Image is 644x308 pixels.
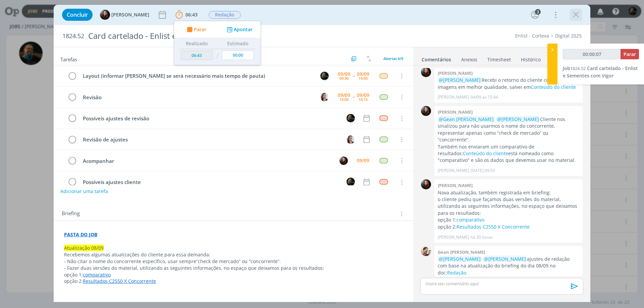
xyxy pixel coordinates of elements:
[447,269,466,276] a: Redação
[179,38,215,49] th: Realizado
[64,271,403,278] p: opção 1:
[346,135,355,144] img: C
[438,70,473,76] b: [PERSON_NAME]
[339,76,348,80] div: 09:30
[80,178,340,186] div: Possíveis ajustes cliente
[438,77,579,90] p: Recebi o retorno do cliente com as imagens em melhor qualidade, salvei em
[220,38,256,49] th: Estimado
[438,217,579,223] p: opção 1:
[320,72,329,80] img: M
[438,196,579,217] p: o cliente pediu que façamos duas versões do material, utilizando as seguintes informações, no esp...
[439,77,481,83] span: @[PERSON_NAME]
[521,53,541,63] a: Histórico
[64,265,403,271] p: - Fazer duas versões do material, utilizando as seguintes informações, no espaço que deixamos par...
[80,114,340,123] div: Possíveis ajustes de revisão
[438,182,473,188] b: [PERSON_NAME]
[86,28,363,44] div: Card cartelado - Enlist e Sementes com Vigor
[421,106,431,116] img: E
[497,116,539,122] span: @[PERSON_NAME]
[346,178,355,186] img: M
[367,56,371,62] img: arrow-down-up.svg
[64,251,403,258] p: Recebemos algumas atualizações do cliente para essa demanda:
[196,258,281,264] span: “check de mercado” ou “concorrente”.
[421,53,451,63] a: Comentários
[185,26,206,33] button: Parar
[80,72,314,80] div: Layout (informar [PERSON_NAME] se será necessário mais tempo de pauta)
[357,72,369,76] div: 09/09
[100,10,149,20] button: E[PERSON_NAME]
[438,224,579,230] p: opção 2:
[80,135,340,144] div: Revisão de ajustes
[345,134,356,144] button: C
[346,114,355,122] img: M
[174,9,199,20] button: 06:43
[471,94,498,100] span: 04/09 às 15:44
[535,9,541,15] div: 3
[438,94,469,100] p: [PERSON_NAME]
[64,231,97,238] strong: PASTA DO JOB
[555,33,582,39] a: Digital 2025
[62,9,93,21] button: Concluir
[185,11,198,18] span: 06:43
[461,56,477,63] div: Anexos
[438,234,469,240] p: [PERSON_NAME]
[438,256,579,276] p: ajustes de redação com base na atualização do briefing do dia 08/09 no doc:
[438,116,579,143] p: Cliente nos sinalizou para não usarmos o nome do concorrente, representar apenas como “check de m...
[338,156,348,166] button: E
[383,56,403,61] span: Abertas 6/9
[80,93,314,102] div: Revisão
[54,5,590,302] div: dialog
[563,65,638,79] span: Card cartelado - Enlist e Sementes com Vigor
[215,49,220,63] td: /
[457,224,530,230] a: Resultados C2550 X Concorrente
[471,234,493,240] span: há 20 horas
[457,217,484,223] a: comparativo
[83,271,111,278] a: comparativo
[225,26,253,33] button: Apontar
[100,10,110,20] img: E
[570,65,586,71] span: 1824.52
[353,73,355,78] span: --
[563,65,638,79] a: Job1824.52Card cartelado - Enlist e Sementes com Vigor
[194,27,206,32] span: Parar
[64,258,403,265] p: - Não citar o nome do concorrente específico, usar sempre
[62,209,80,218] span: Briefing
[421,179,431,189] img: E
[62,33,84,40] span: 1824.52
[111,12,149,17] span: [PERSON_NAME]
[421,67,431,77] img: E
[353,95,355,99] span: --
[345,113,356,123] button: M
[471,168,495,174] span: [DATE] 09:53
[515,33,549,39] a: Enlist - Corteva
[439,116,494,122] span: @Gean [PERSON_NAME]
[339,98,348,101] div: 15:00
[64,245,104,251] span: Atualização 08/09
[338,93,350,98] div: 09/09
[83,278,156,284] a: Resultados C2550 X Concorrente
[357,93,369,98] div: 09/09
[60,185,108,197] button: Adicionar uma tarefa
[320,93,329,101] img: C
[438,249,485,255] b: Gean [PERSON_NAME]
[438,189,579,196] p: Nova atualização, também registrada em briefing:
[624,51,636,57] span: Parar
[338,72,350,76] div: 09/09
[621,49,639,59] button: Parar
[209,11,241,19] span: Redação
[439,256,481,262] span: @[PERSON_NAME]
[484,256,526,262] span: @[PERSON_NAME]
[438,109,473,115] b: [PERSON_NAME]
[531,84,576,90] a: Conteúdo do cliente
[60,55,77,63] span: Tarefas
[174,21,261,65] ul: 06:43
[421,246,431,256] img: G
[438,168,469,174] p: [PERSON_NAME]
[208,11,241,19] button: Redação
[359,98,368,101] div: 16:15
[319,71,329,81] button: M
[359,76,368,80] div: 14:00
[463,150,508,157] a: Conteúdo do cliente
[487,53,511,63] a: Timesheet
[345,177,356,187] button: M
